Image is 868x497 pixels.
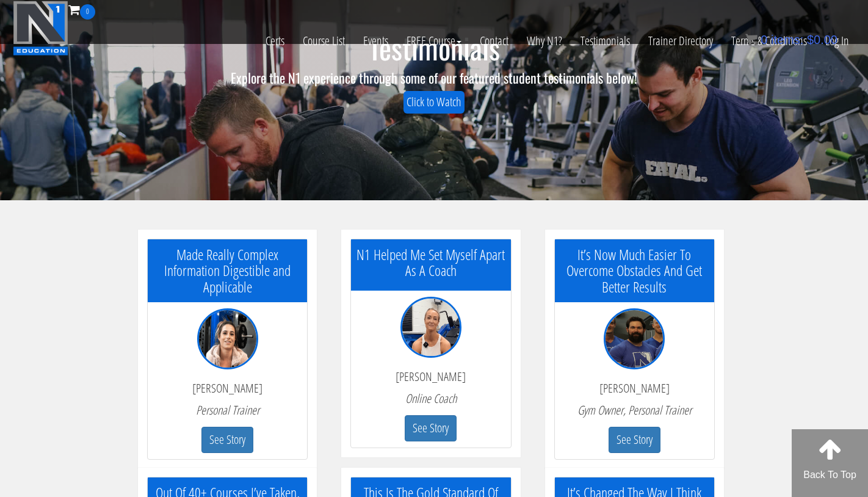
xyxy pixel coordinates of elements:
a: Terms & Conditions [722,20,816,62]
button: See Story [405,415,457,441]
img: icon11.png [745,34,758,46]
a: Course List [294,20,354,62]
bdi: 0.00 [807,33,837,46]
a: Log In [816,20,858,62]
button: See Story [609,427,660,453]
img: n1-education [13,1,68,56]
button: See Story [201,427,253,453]
h5: It’s Now Much Easier To Overcome Obstacles And Get Better Results [555,247,714,295]
a: Events [354,20,397,62]
img: testimonial [400,297,461,358]
a: 0 items: $0.00 [745,33,837,46]
span: 0 [80,4,95,20]
a: Testimonials [571,20,639,62]
a: See Story [201,430,253,447]
em: Personal Trainer [196,402,259,418]
a: See Story [405,419,457,435]
p: [PERSON_NAME] [564,382,705,395]
a: 0 [68,1,95,18]
img: testimonial [604,308,665,369]
a: Contact [471,20,518,62]
span: $ [807,33,814,46]
a: FREE Course [397,20,471,62]
em: Gym Owner, Personal Trainer [577,402,692,418]
p: [PERSON_NAME] [360,370,501,383]
a: Click to Watch [403,91,465,114]
span: items: [771,33,803,46]
a: See Story [609,430,660,447]
a: Certs [256,20,294,62]
span: 0 [761,33,767,46]
em: Online Coach [405,390,457,407]
h5: Made Really Complex Information Digestible and Applicable [148,247,307,295]
a: Trainer Directory [639,20,722,62]
a: Why N1? [518,20,571,62]
h5: N1 Helped Me Set Myself Apart As A Coach [351,247,510,279]
p: [PERSON_NAME] [157,382,298,395]
img: testimonial [197,308,258,369]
